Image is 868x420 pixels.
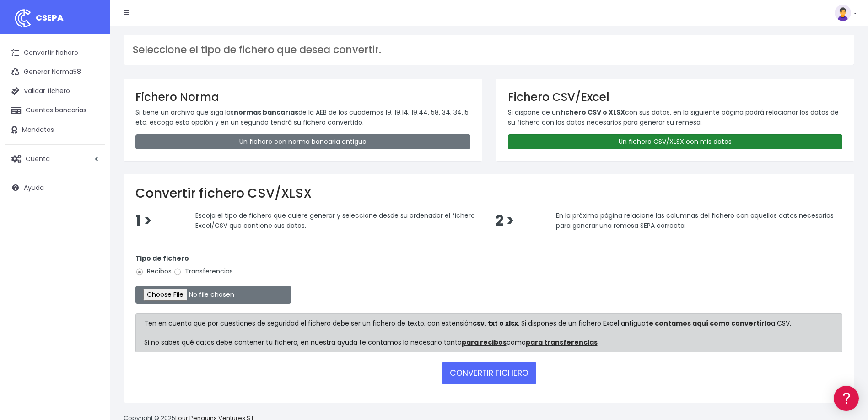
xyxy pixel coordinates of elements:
label: Transferencias [173,267,233,276]
strong: fichero CSV o XLSX [560,108,625,117]
span: 2 > [496,211,514,231]
img: profile [835,5,851,21]
a: para recibos [462,338,507,347]
a: POWERED BY ENCHANT [126,263,176,272]
a: Un fichero CSV/XLSX con mis datos [508,134,843,149]
h2: Convertir fichero CSV/XLSX [135,186,842,201]
div: Información general [9,63,174,72]
a: Ayuda [5,178,105,197]
a: Información general [9,78,174,92]
h3: Fichero CSV/Excel [508,90,843,104]
a: Cuentas bancarias [5,101,105,120]
span: Cuenta [26,154,50,163]
a: Cuenta [5,149,105,168]
a: te contamos aquí como convertirlo [646,319,771,328]
strong: normas bancarias [234,108,298,117]
a: Perfiles de empresas [9,158,174,172]
div: Ten en cuenta que por cuestiones de seguridad el fichero debe ser un fichero de texto, con extens... [135,313,842,352]
div: Convertir ficheros [9,101,174,110]
a: Problemas habituales [9,130,174,144]
span: En la próxima página relacione las columnas del fichero con aquellos datos necesarios para genera... [556,211,834,230]
h3: Seleccione el tipo de fichero que desea convertir. [133,44,845,56]
span: CSEPA [36,12,64,23]
a: Convertir fichero [5,43,105,63]
a: para transferencias [526,338,598,347]
span: Ayuda [24,183,44,192]
button: CONVERTIR FICHERO [442,362,536,384]
span: 1 > [135,211,152,231]
a: Un fichero con norma bancaria antiguo [135,134,470,149]
h3: Fichero Norma [135,90,470,104]
p: Si tiene un archivo que siga las de la AEB de los cuadernos 19, 19.14, 19.44, 58, 34, 34.15, etc.... [135,107,470,128]
a: Formatos [9,115,174,130]
a: Validar fichero [5,82,105,101]
label: Recibos [135,267,172,276]
span: Escoja el tipo de fichero que quiere generar y seleccione desde su ordenador el fichero Excel/CSV... [195,211,475,230]
div: Programadores [9,219,174,228]
button: Contáctanos [9,244,174,260]
strong: csv, txt o xlsx [473,319,518,328]
img: logo [11,7,34,30]
a: Videotutoriales [9,144,174,158]
a: Mandatos [5,121,105,140]
a: Generar Norma58 [5,63,105,82]
p: Si dispone de un con sus datos, en la siguiente página podrá relacionar los datos de su fichero c... [508,107,843,128]
strong: Tipo de fichero [135,254,189,263]
div: Facturación [9,181,174,190]
a: General [9,196,174,210]
a: API [9,233,174,247]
